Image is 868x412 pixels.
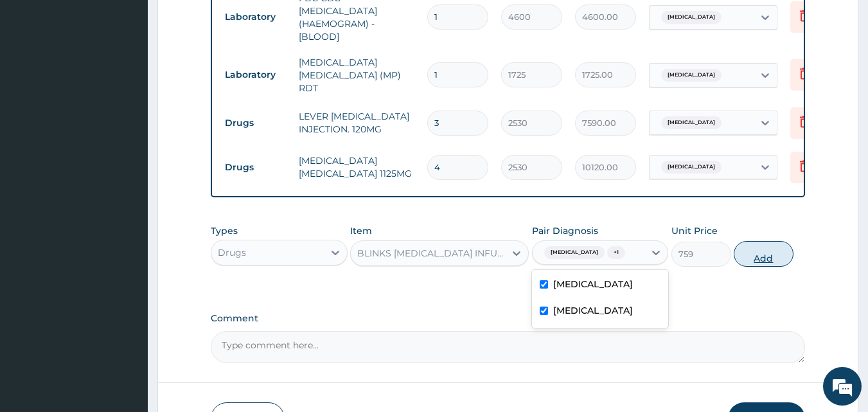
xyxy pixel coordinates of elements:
td: Drugs [218,111,292,135]
div: Drugs [218,246,246,259]
label: [MEDICAL_DATA] [553,278,633,291]
label: Pair Diagnosis [532,224,598,237]
label: Item [350,224,372,237]
div: BLINKS [MEDICAL_DATA] INFUSION [357,247,506,260]
td: Drugs [218,156,292,179]
td: Laboratory [218,63,292,87]
td: LEVER [MEDICAL_DATA] INJECTION. 120MG [292,103,421,142]
label: [MEDICAL_DATA] [553,304,633,317]
span: [MEDICAL_DATA] [661,69,722,82]
label: Comment [211,313,806,324]
span: + 1 [607,246,625,259]
div: Minimize live chat window [211,6,242,37]
td: [MEDICAL_DATA] [MEDICAL_DATA] 1125MG [292,148,421,186]
span: [MEDICAL_DATA] [661,116,722,129]
div: Chat with us now [67,72,216,89]
td: Laboratory [218,5,292,29]
textarea: Type your message and hit 'Enter' [6,275,245,320]
span: [MEDICAL_DATA] [544,246,605,259]
label: Types [211,226,238,237]
span: [MEDICAL_DATA] [661,161,722,174]
img: d_794563401_company_1708531726252_794563401 [24,64,52,96]
label: Unit Price [671,224,718,237]
span: [MEDICAL_DATA] [661,11,722,24]
td: [MEDICAL_DATA] [MEDICAL_DATA] (MP) RDT [292,49,421,101]
button: Add [734,241,793,267]
span: We're online! [75,124,177,254]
